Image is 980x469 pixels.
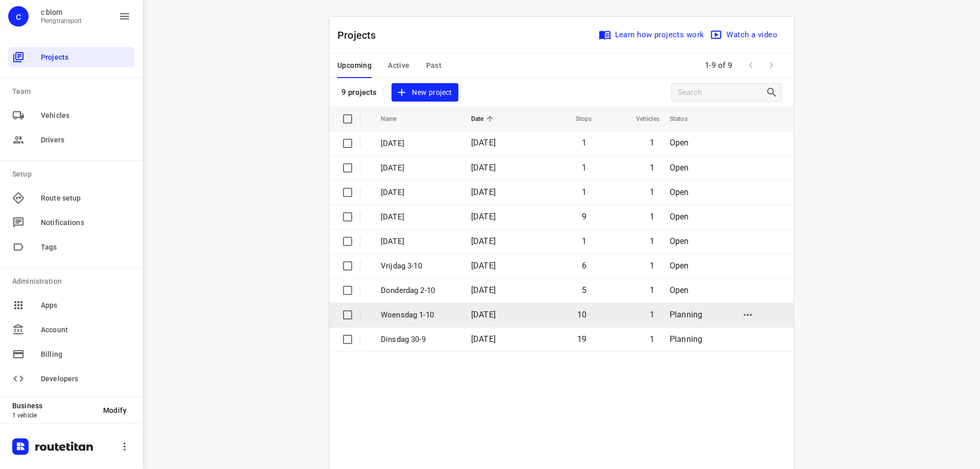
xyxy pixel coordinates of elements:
span: Open [670,236,689,246]
span: 19 [577,334,586,344]
div: Developers [8,368,135,389]
p: Delivery [441,111,624,121]
span: Tags [41,242,131,253]
p: [GEOGRAPHIC_DATA], [GEOGRAPHIC_DATA] [49,149,433,159]
span: Notifications [41,217,131,228]
p: 1 Loosduinsekade [49,110,433,120]
p: 0620130601 [49,196,433,206]
p: Plengtransport [41,17,82,24]
div: c [8,6,29,27]
span: Stops [562,113,592,125]
p: Vrijdag 10-10 [381,138,456,150]
span: 1 [582,163,586,172]
span: 09:48 [943,201,962,211]
p: [GEOGRAPHIC_DATA], [GEOGRAPHIC_DATA] [49,92,519,102]
p: Dinsdag 30-9 [381,334,456,345]
p: 34 Dukdalfweg [49,82,519,92]
span: Planning [670,310,702,319]
p: Donderdag 9-10 [381,162,456,174]
span: 1 [650,334,654,344]
p: Delivery [441,140,624,150]
div: Search [766,86,781,98]
p: Departure time [532,92,962,103]
span: 1 [650,163,654,172]
p: Shift: 08:00 - 13:58 [12,20,968,33]
p: [GEOGRAPHIC_DATA], [GEOGRAPHIC_DATA] [49,406,519,416]
div: 5 [29,230,33,239]
div: Billing [8,344,135,364]
span: 13:58 [532,396,962,406]
p: 1 vehicle [12,412,95,419]
div: 9 [29,344,33,354]
p: Delivery [441,311,624,322]
p: Donderdag 2-10 [381,285,456,297]
span: Open [670,187,689,197]
span: Previous Page [741,55,761,76]
span: — [441,236,446,243]
p: Maandag 6-10 [381,236,456,248]
span: Open [670,261,689,270]
span: 10 [577,310,586,319]
p: Delivery [441,283,624,293]
p: 15 Leeuwstraat, Dordrecht [49,349,433,359]
span: 1 [582,236,586,246]
span: Developers [41,374,131,384]
span: — [441,322,446,329]
span: Open [670,163,689,172]
span: Open [670,285,689,295]
span: [DATE] [471,138,496,147]
span: Open [670,212,689,221]
div: Tags [8,237,135,257]
span: [DATE] [471,285,496,295]
span: 12:41 [943,373,962,383]
span: 1 [650,138,654,147]
p: Delivery [441,168,624,179]
span: Date [471,113,497,125]
div: 3 [29,172,33,182]
span: Vehicles [623,113,659,125]
p: ali [49,253,433,263]
p: Administration [12,276,135,287]
div: 8 [29,315,33,325]
span: 5 [582,285,586,295]
div: Notifications [8,212,135,233]
span: [DATE] [471,163,496,172]
span: 6 [582,261,586,270]
p: 0640657611 [49,282,433,292]
p: Delivery [441,368,624,379]
div: Route setup [8,188,135,208]
input: Search projects [678,85,766,101]
span: — [441,179,446,186]
div: Account [8,319,135,340]
div: 6 [29,258,33,268]
span: — [441,264,446,272]
span: Status [670,113,701,125]
p: 96 Eliasdreef, Poeldijk [49,206,433,216]
span: [DATE] [471,236,496,246]
span: Apps [41,300,131,311]
p: 1246 Hoefkade [49,139,433,149]
p: Driver: Pleng Doski [12,33,968,45]
span: 9 [582,212,586,221]
p: Team [12,86,135,97]
p: 139 Dadelgaarde, Hendrik-Ido-Ambacht [49,320,433,331]
span: Route setup [41,193,131,204]
p: 285 Roemer Visscherstraat, Den Haag [49,178,433,188]
p: Business [12,402,95,410]
span: Drivers [41,135,131,145]
span: — [441,150,446,158]
span: — [441,350,446,358]
div: 7 [29,287,33,297]
h6: Pleng Doski [12,57,968,73]
button: Modify [95,401,135,419]
span: 09:24 [943,144,962,154]
span: 08:00 [532,81,962,91]
p: Delivery [441,226,624,236]
p: 0628788673 [49,367,433,378]
span: 12:18 [943,344,962,354]
div: 2 [29,144,33,154]
span: — [441,379,446,386]
span: New project [398,86,452,99]
p: Woensdag 1-10 [381,309,456,321]
span: Name [381,113,410,125]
